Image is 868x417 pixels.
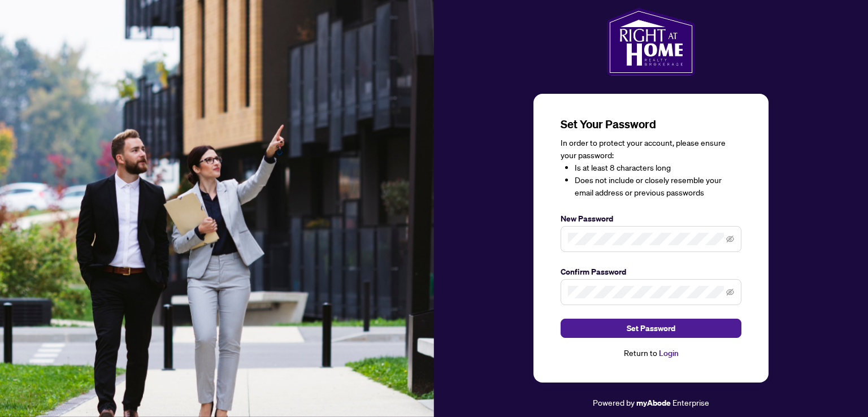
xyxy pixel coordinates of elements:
[627,319,675,337] span: Set Password
[726,288,734,296] span: eye-invisible
[575,174,741,199] li: Does not include or closely resemble your email address or previous passwords
[593,397,635,407] span: Powered by
[561,347,741,360] div: Return to
[607,8,695,76] img: ma-logo
[659,348,679,358] a: Login
[575,162,741,174] li: Is at least 8 characters long
[561,212,741,225] label: New Password
[561,116,741,132] h3: Set Your Password
[636,397,671,409] a: myAbode
[726,235,734,243] span: eye-invisible
[561,319,741,338] button: Set Password
[561,137,741,199] div: In order to protect your account, please ensure your password:
[561,266,741,278] label: Confirm Password
[672,397,709,407] span: Enterprise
